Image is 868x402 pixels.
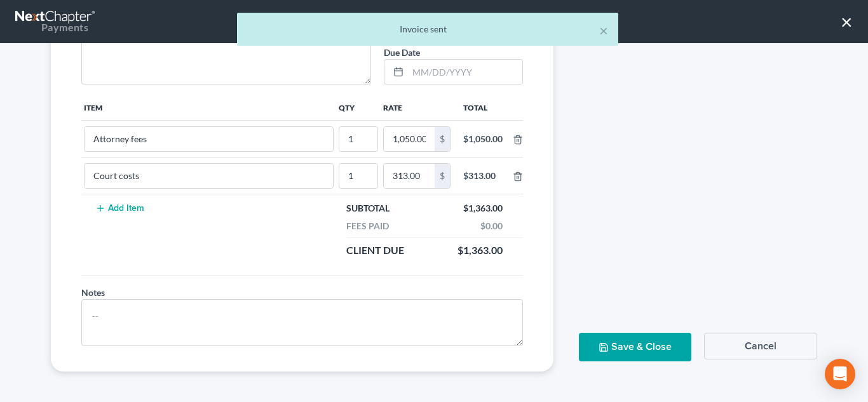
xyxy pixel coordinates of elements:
div: $1,363.00 [457,202,509,215]
button: × [841,11,853,32]
div: $ [435,127,450,151]
label: Notes [81,286,105,299]
div: $ [435,164,450,188]
button: Add Item [92,203,147,213]
th: Rate [381,95,453,120]
th: Total [453,95,513,120]
button: × [599,23,608,38]
input: 0.00 [384,164,435,188]
th: Item [81,95,336,120]
input: -- [85,127,333,151]
label: Due Date [384,46,420,59]
div: $313.00 [463,170,503,182]
div: Client Due [340,243,410,258]
div: Fees Paid [340,220,395,232]
button: Cancel [704,333,817,359]
input: MM/DD/YYYY [408,60,522,84]
input: -- [85,164,333,188]
input: -- [339,127,377,151]
div: Invoice sent [247,23,608,36]
th: Qty [336,95,381,120]
input: -- [339,164,377,188]
div: $1,363.00 [451,243,509,258]
a: Payments [15,6,97,37]
div: Subtotal [340,202,396,215]
div: $1,050.00 [463,133,503,145]
div: Open Intercom Messenger [825,359,855,389]
button: Save & Close [579,333,692,361]
div: $0.00 [474,220,509,232]
input: 0.00 [384,127,435,151]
